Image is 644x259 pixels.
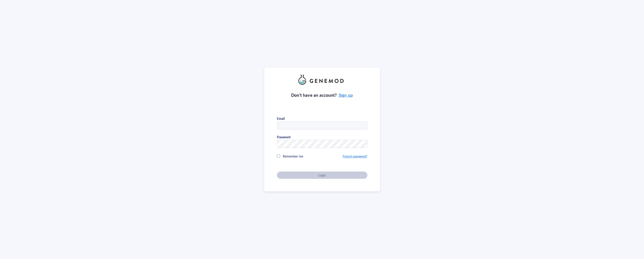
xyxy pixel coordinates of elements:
[283,154,303,158] span: Remember me
[291,92,353,98] div: Don’t have an account?
[339,92,353,98] a: Sign up
[343,154,367,158] a: Forgot password?
[298,75,346,85] img: genemod_logo_light-BcqUzbGq.png
[277,135,290,139] div: Password
[277,116,285,120] div: Email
